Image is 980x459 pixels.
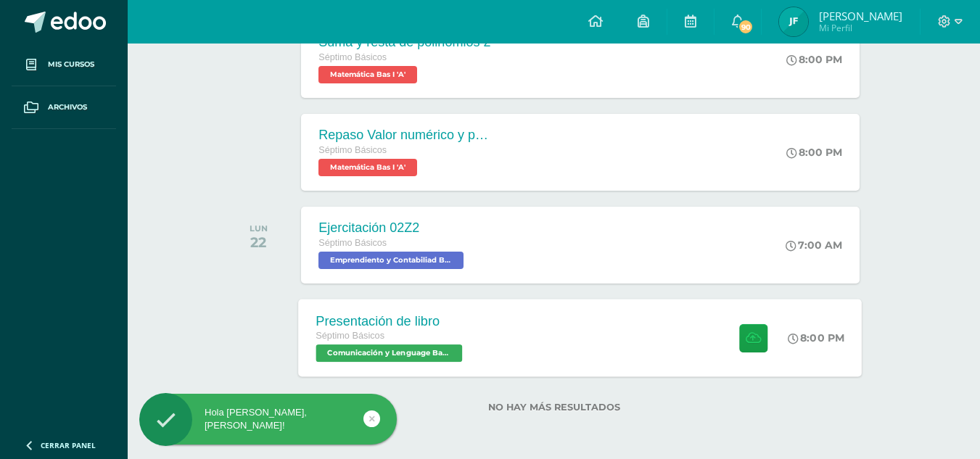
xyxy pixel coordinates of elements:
[48,102,87,113] span: Archivos
[786,53,842,66] div: 8:00 PM
[41,440,96,450] span: Cerrar panel
[786,239,842,252] div: 7:00 AM
[779,7,808,36] img: 311103a8cd66eeedbf7ebc9f553f178c.png
[738,19,754,35] span: 90
[318,66,417,83] span: Matemática Bas I 'A'
[316,313,466,328] div: Presentación de libro
[250,223,268,233] div: LUN
[12,86,116,129] a: Archivos
[318,145,387,155] span: Séptimo Básicos
[318,252,464,269] span: Emprendiento y Contabiliad Bas I 'A'
[819,9,902,23] span: [PERSON_NAME]
[250,233,268,251] div: 22
[819,22,902,34] span: Mi Perfil
[316,331,385,341] span: Séptimo Básicos
[786,146,842,159] div: 8:00 PM
[139,406,397,432] div: Hola [PERSON_NAME], [PERSON_NAME]!
[318,128,493,143] div: Repaso Valor numérico y polinomios
[318,52,387,62] span: Séptimo Básicos
[318,220,467,236] div: Ejercitación 02Z2
[12,44,116,86] a: Mis cursos
[318,159,417,176] span: Matemática Bas I 'A'
[48,59,94,70] span: Mis cursos
[316,344,463,362] span: Comunicación y Lenguage Bas I 'A'
[318,238,387,248] span: Séptimo Básicos
[226,402,882,413] label: No hay más resultados
[788,331,845,344] div: 8:00 PM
